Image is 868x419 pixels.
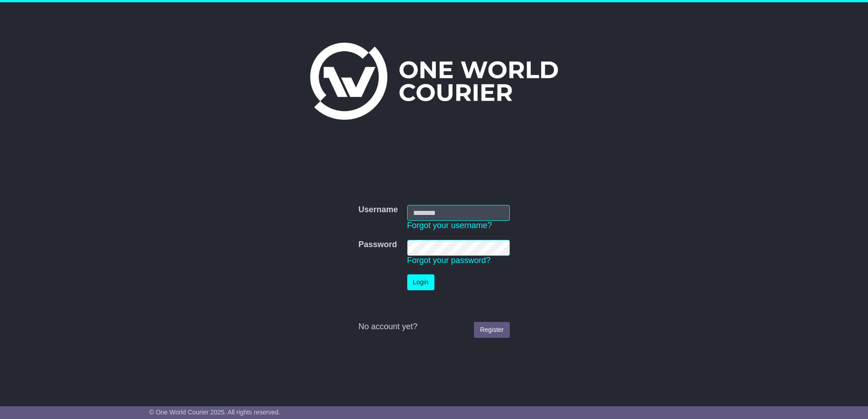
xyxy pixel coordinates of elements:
span: © One World Courier 2025. All rights reserved. [149,409,281,416]
a: Forgot your username? [407,221,492,230]
label: Password [358,240,397,250]
img: One World [310,43,558,120]
a: Forgot your password? [407,256,491,265]
div: No account yet? [358,322,509,332]
label: Username [358,205,398,215]
button: Login [407,274,434,290]
a: Register [474,322,509,338]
